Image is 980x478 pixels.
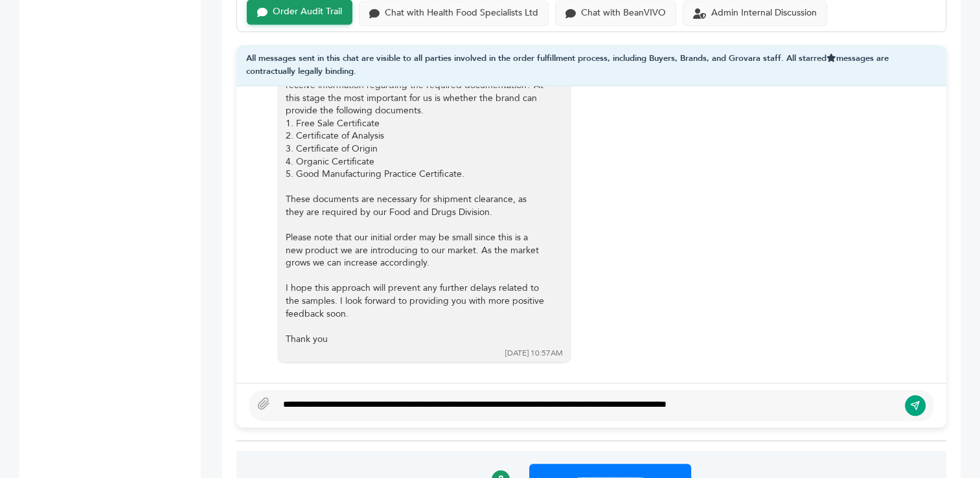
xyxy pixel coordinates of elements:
div: Admin Internal Discussion [711,8,817,19]
div: Hi [PERSON_NAME], My director is here, however he has not yet had the opportunity to review the i... [286,3,545,345]
div: Chat with Health Food Specialists Ltd [385,8,538,19]
div: [DATE] 10:57AM [505,348,563,359]
div: Chat with BeanVIVO [581,8,666,19]
div: Order Audit Trail [273,6,342,17]
div: All messages sent in this chat are visible to all parties involved in the order fulfillment proce... [236,45,946,86]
